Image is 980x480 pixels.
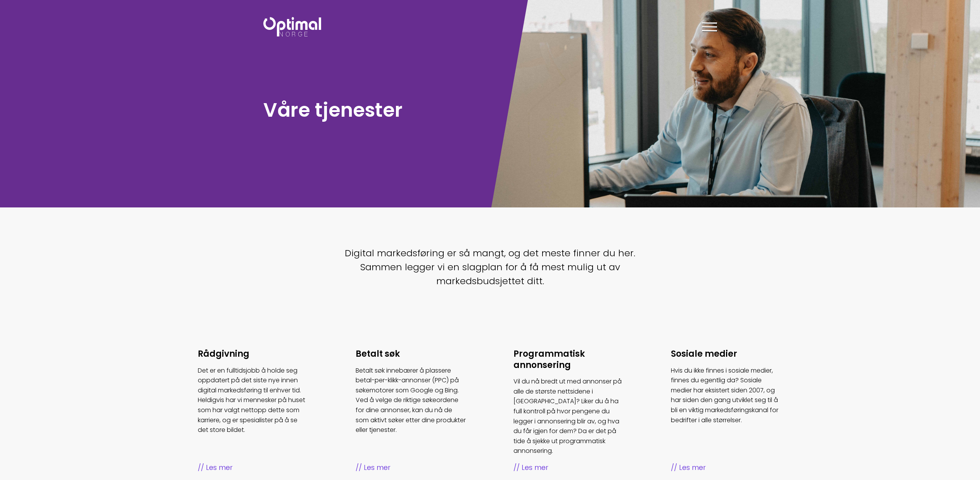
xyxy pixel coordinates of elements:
[356,349,467,360] h3: Betalt søk
[513,349,625,473] a: Programmatisk annonsering Vil du nå bredt ut med annonser på alle de største nettsidene i [GEOGRA...
[513,349,625,371] h3: Programmatisk annonsering
[356,462,467,473] span: Les mer
[337,246,643,288] p: Digital markedsføring er så mangt, og det meste finner du her. Sammen legger vi en slagplan for å...
[513,462,625,473] span: Les mer
[263,97,486,123] h1: Våre tjenester
[671,349,782,473] a: Sosiale medier Hvis du ikke finnes i sosiale medier, finnes du egentlig da? Sosiale medier har ek...
[671,366,782,425] p: Hvis du ikke finnes i sosiale medier, finnes du egentlig da? Sosiale medier har eksistert siden 2...
[513,376,625,456] p: Vil du nå bredt ut med annonser på alle de største nettsidene i [GEOGRAPHIC_DATA]? Liker du å ha ...
[198,349,309,473] a: Rådgivning Det er en fulltidsjobb å holde seg oppdatert på det siste nye innen digital markedsfør...
[198,462,309,473] span: Les mer
[198,366,309,435] p: Det er en fulltidsjobb å holde seg oppdatert på det siste nye innen digital markedsføring til enh...
[356,349,467,473] a: Betalt søk Betalt søk innebærer å plassere betal-per-klikk-annonser (PPC) på søkemotorer som Goog...
[263,17,321,36] img: Optimal Norge
[671,349,782,360] h3: Sosiale medier
[198,349,309,360] h3: Rådgivning
[671,462,782,473] span: Les mer
[356,366,467,435] p: Betalt søk innebærer å plassere betal-per-klikk-annonser (PPC) på søkemotorer som Google og Bing....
